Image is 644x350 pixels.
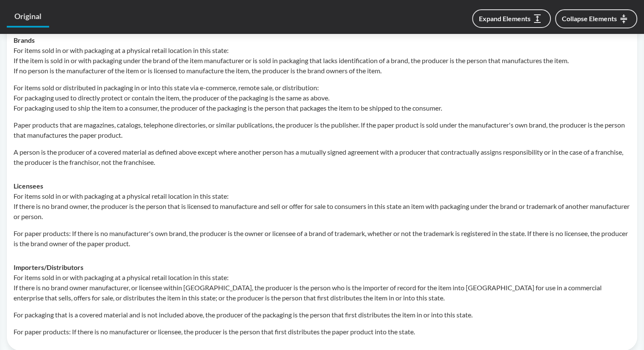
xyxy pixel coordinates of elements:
button: Collapse Elements [555,9,637,28]
p: Paper products that are magazines, catalogs, telephone directories, or similar publications, the ... [14,120,630,140]
p: For packaging that is a covered material and is not included above, the producer of the packaging... [14,310,630,320]
p: For items sold in or with packaging at a physical retail location in this state: If the item is s... [14,45,630,76]
strong: Licensees [14,182,43,190]
strong: Importers/​Distributors [14,263,83,271]
strong: Brands [14,36,35,44]
p: For paper products: If there is no manufacturer's own brand, the producer is the owner or license... [14,228,630,249]
p: For items sold or distributed in packaging in or into this state via e-commerce, remote sale, or ... [14,83,630,113]
a: Original [7,7,49,28]
button: Expand Elements [472,9,551,28]
p: For items sold in or with packaging at a physical retail location in this state: If there is no b... [14,272,630,303]
p: For paper products: If there is no manufacturer or licensee, the producer is the person that firs... [14,327,630,337]
p: For items sold in or with packaging at a physical retail location in this state: If there is no b... [14,191,630,222]
p: A person is the producer of a covered material as defined above except where another person has a... [14,147,630,167]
